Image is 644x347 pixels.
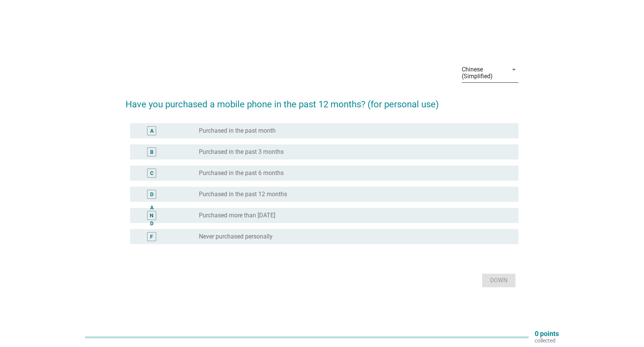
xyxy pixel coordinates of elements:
[199,233,273,240] font: Never purchased personally
[126,99,439,110] font: Have you purchased a mobile phone in the past 12 months? (for personal use)
[150,191,154,198] div: D
[150,148,154,156] div: B
[199,191,287,198] font: Purchased in the past 12 months
[199,127,276,134] font: Purchased in the past month
[150,233,153,241] div: F
[150,127,154,135] div: A
[462,66,493,80] font: Chinese (Simplified)
[199,169,284,177] font: Purchased in the past 6 months
[199,148,284,155] font: Purchased in the past 3 months
[535,330,559,337] p: 0 points
[150,204,154,226] font: AND
[509,65,518,74] i: arrow_drop_down
[535,337,559,344] p: collected
[150,169,154,177] div: C
[199,212,275,219] font: Purchased more than [DATE]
